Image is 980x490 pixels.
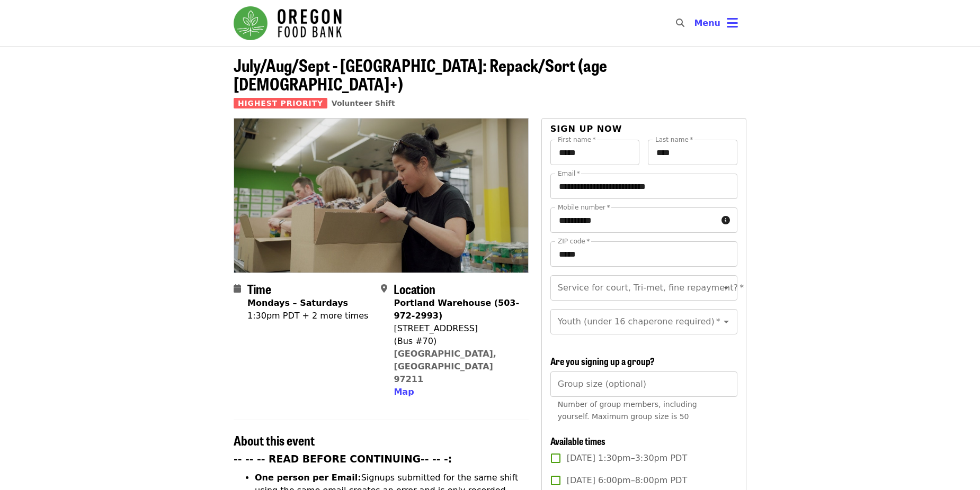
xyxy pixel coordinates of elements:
span: Map [394,387,414,397]
span: [DATE] 1:30pm–3:30pm PDT [567,452,687,465]
a: [GEOGRAPHIC_DATA], [GEOGRAPHIC_DATA] 97211 [394,349,496,384]
span: [DATE] 6:00pm–8:00pm PDT [567,474,687,487]
i: map-marker-alt icon [381,284,387,294]
label: First name [558,137,596,143]
div: 1:30pm PDT + 2 more times [247,310,368,322]
input: Last name [648,140,737,165]
span: Highest Priority [234,98,327,108]
img: July/Aug/Sept - Portland: Repack/Sort (age 8+) organized by Oregon Food Bank [234,119,528,272]
label: Email [558,170,580,177]
button: Toggle account menu [685,11,746,36]
span: About this event [234,431,315,449]
img: Oregon Food Bank - Home [234,6,342,40]
input: Search [691,11,699,36]
input: Mobile number [550,207,717,233]
label: Last name [655,137,693,143]
strong: One person per Email: [255,473,361,483]
button: Map [394,386,414,398]
label: Mobile number [558,204,610,211]
div: (Bus #70) [394,335,520,348]
span: Time [247,279,271,298]
span: Are you signing up a group? [550,354,655,368]
strong: Portland Warehouse (503-972-2993) [394,298,519,321]
span: Sign up now [550,124,622,134]
strong: -- -- -- READ BEFORE CONTINUING-- -- -: [234,453,452,465]
i: search icon [676,18,684,28]
input: [object Object] [550,371,737,397]
label: ZIP code [558,238,590,244]
i: calendar icon [234,284,241,294]
span: July/Aug/Sept - [GEOGRAPHIC_DATA]: Repack/Sort (age [DEMOGRAPHIC_DATA]+) [234,52,607,96]
span: Number of group members, including yourself. Maximum group size is 50 [558,400,697,421]
input: First name [550,140,640,165]
input: Email [550,174,737,199]
button: Open [719,280,734,295]
span: Location [394,279,435,298]
i: bars icon [727,15,738,31]
span: Menu [694,18,720,28]
a: Volunteer Shift [332,99,395,107]
strong: Mondays – Saturdays [247,298,348,308]
span: Available times [550,434,605,448]
div: [STREET_ADDRESS] [394,322,520,335]
input: ZIP code [550,241,737,267]
i: circle-info icon [721,215,730,225]
button: Open [719,314,734,329]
